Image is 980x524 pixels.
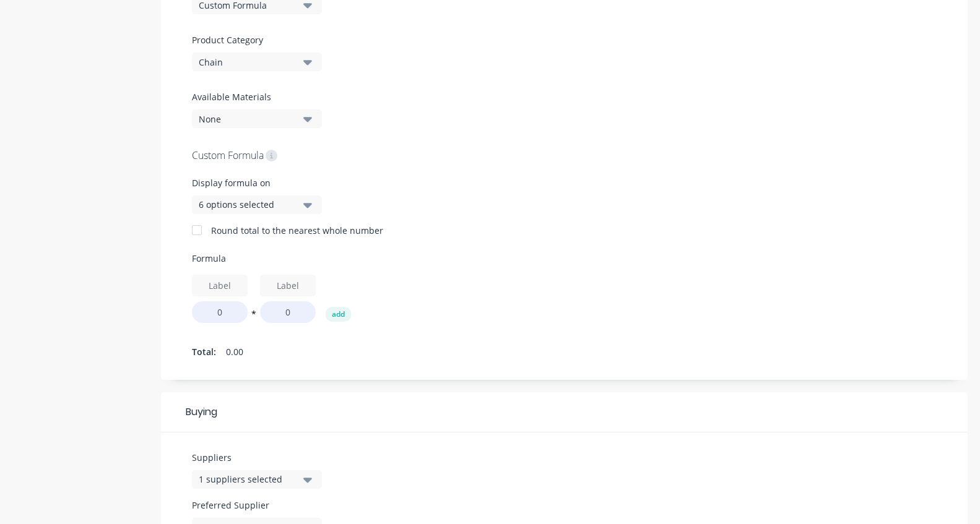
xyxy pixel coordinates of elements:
[260,301,316,323] input: Value
[192,499,322,512] label: Preferred Supplier
[192,451,322,464] label: Suppliers
[326,307,351,322] button: add
[192,33,316,46] label: Product Category
[192,53,322,71] button: Chain
[199,56,298,69] div: Chain
[211,224,383,237] div: Round total to the nearest whole number
[192,345,216,358] span: Total:
[192,147,937,164] div: Custom Formula
[192,195,322,214] button: 6 options selected
[192,470,322,489] button: 1 suppliers selected
[161,392,968,432] div: Buying
[199,473,298,486] div: 1 suppliers selected
[226,345,243,358] span: 0.00
[192,252,937,265] span: Formula
[192,275,248,296] input: Label
[199,113,298,126] div: None
[260,275,316,296] input: Label
[192,110,322,128] button: None
[199,198,298,211] div: 6 options selected
[192,176,322,189] label: Display formula on
[192,301,248,323] input: Value
[192,90,322,103] label: Available Materials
